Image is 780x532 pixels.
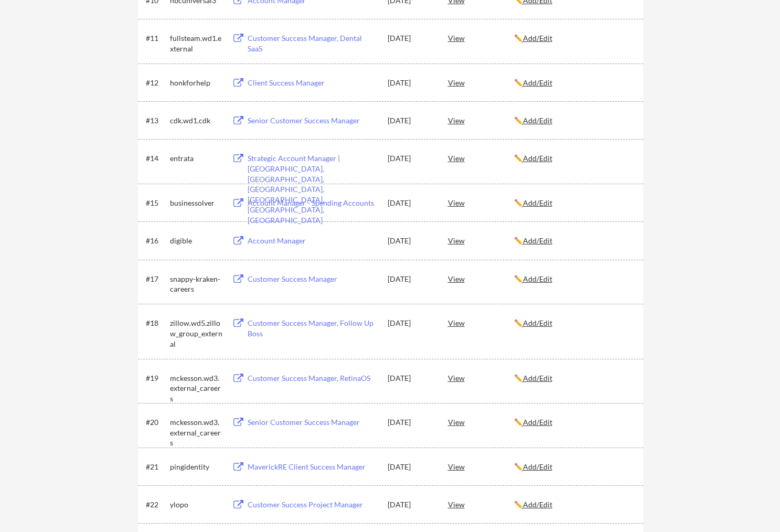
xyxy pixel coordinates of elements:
[448,28,514,47] div: View
[146,153,166,164] div: #14
[146,462,166,472] div: #21
[514,417,634,428] div: ✏️
[448,148,514,167] div: View
[448,231,514,250] div: View
[146,499,166,510] div: #22
[523,274,552,283] u: Add/Edit
[248,78,378,88] div: Client Success Manager
[170,236,222,246] div: digible
[523,418,552,427] u: Add/Edit
[523,198,552,207] u: Add/Edit
[523,34,552,42] u: Add/Edit
[448,368,514,387] div: View
[170,462,222,472] div: pingidentity
[146,417,166,428] div: #20
[388,198,434,208] div: [DATE]
[514,373,634,384] div: ✏️
[448,457,514,476] div: View
[388,236,434,246] div: [DATE]
[170,33,222,54] div: fullsteam.wd1.external
[248,274,378,284] div: Customer Success Manager
[388,274,434,284] div: [DATE]
[514,78,634,88] div: ✏️
[248,33,378,54] div: Customer Success Manager, Dental SaaS
[514,153,634,164] div: ✏️
[523,374,552,382] u: Add/Edit
[146,115,166,126] div: #13
[170,78,222,88] div: honkforhelp
[248,318,378,338] div: Customer Success Manager, Follow Up Boss
[388,78,434,88] div: [DATE]
[514,318,634,328] div: ✏️
[170,417,222,448] div: mckesson.wd3.external_careers
[448,73,514,92] div: View
[146,236,166,246] div: #16
[388,33,434,44] div: [DATE]
[448,193,514,212] div: View
[170,318,222,349] div: zillow.wd5.zillow_group_external
[448,412,514,431] div: View
[514,274,634,284] div: ✏️
[523,78,552,87] u: Add/Edit
[248,499,378,510] div: Customer Success Project Manager
[248,153,378,225] div: Strategic Account Manager | [GEOGRAPHIC_DATA], [GEOGRAPHIC_DATA], [GEOGRAPHIC_DATA], [GEOGRAPHIC_...
[388,115,434,126] div: [DATE]
[523,462,552,471] u: Add/Edit
[514,115,634,126] div: ✏️
[146,78,166,88] div: #12
[146,373,166,384] div: #19
[514,236,634,246] div: ✏️
[146,198,166,208] div: #15
[170,373,222,404] div: mckesson.wd3.external_careers
[248,417,378,428] div: Senior Customer Success Manager
[523,116,552,125] u: Add/Edit
[448,495,514,514] div: View
[248,373,378,384] div: Customer Success Manager, RetinaOS
[388,417,434,428] div: [DATE]
[448,269,514,288] div: View
[388,462,434,472] div: [DATE]
[514,33,634,44] div: ✏️
[388,318,434,328] div: [DATE]
[146,318,166,328] div: #18
[523,318,552,327] u: Add/Edit
[523,154,552,163] u: Add/Edit
[248,115,378,126] div: Senior Customer Success Manager
[170,274,222,294] div: snappy-kraken-careers
[170,198,222,208] div: businessolver
[388,499,434,510] div: [DATE]
[523,500,552,509] u: Add/Edit
[514,462,634,472] div: ✏️
[388,373,434,384] div: [DATE]
[170,499,222,510] div: ylopo
[248,462,378,472] div: MaverickRE Client Success Manager
[170,153,222,164] div: entrata
[248,198,378,208] div: Account Manager - Spending Accounts
[146,274,166,284] div: #17
[388,153,434,164] div: [DATE]
[514,198,634,208] div: ✏️
[523,236,552,245] u: Add/Edit
[448,313,514,332] div: View
[146,33,166,44] div: #11
[170,115,222,126] div: cdk.wd1.cdk
[248,236,378,246] div: Account Manager
[514,499,634,510] div: ✏️
[448,111,514,130] div: View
